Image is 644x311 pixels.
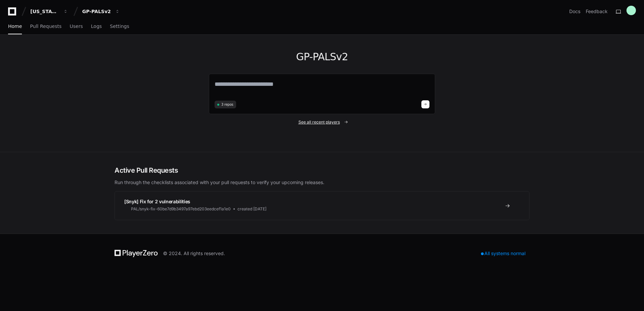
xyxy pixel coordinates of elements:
button: [US_STATE] Pacific [28,5,71,18]
span: Home [8,24,22,28]
button: GP-PALSv2 [79,5,123,18]
div: [US_STATE] Pacific [30,8,59,15]
p: Run through the checklists associated with your pull requests to verify your upcoming releases. [115,179,529,186]
span: See all recent players [298,119,340,125]
a: See all recent players [209,119,435,125]
span: created [DATE] [237,206,266,212]
a: Settings [110,19,129,34]
span: Logs [91,24,102,28]
span: [Snyk] Fix for 2 vulnerabilities [124,199,190,204]
span: Users [70,24,83,28]
a: Logs [91,19,102,34]
h2: Active Pull Requests [115,166,529,175]
a: Pull Requests [30,19,61,34]
div: © 2024. All rights reserved. [163,250,225,257]
a: [Snyk] Fix for 2 vulnerabilitiesPAL/snyk-fix-60be7d9b3497a97ebd203eedcef1a1e0created [DATE] [115,192,529,220]
button: Feedback [586,8,608,15]
h1: GP-PALSv2 [209,51,435,63]
span: Pull Requests [30,24,61,28]
span: 3 repos [221,102,233,107]
div: GP-PALSv2 [82,8,111,15]
span: Settings [110,24,129,28]
span: PAL/snyk-fix-60be7d9b3497a97ebd203eedcef1a1e0 [131,206,231,212]
a: Users [70,19,83,34]
div: All systems normal [477,249,529,258]
a: Docs [569,8,580,15]
a: Home [8,19,22,34]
